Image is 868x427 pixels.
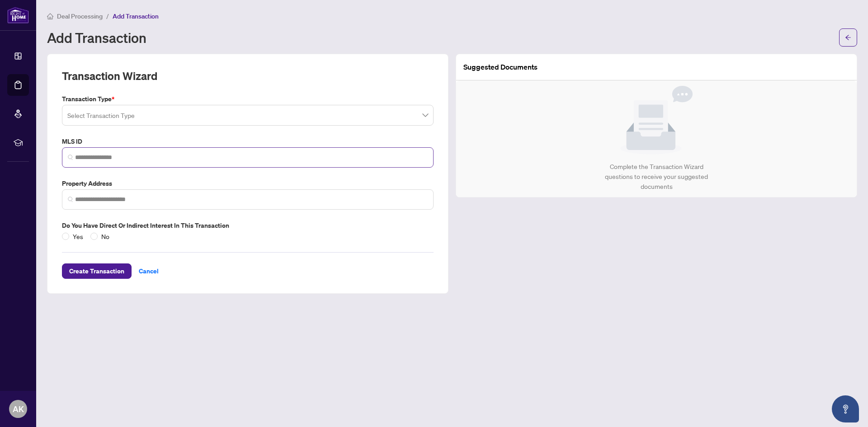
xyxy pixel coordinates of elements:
[139,264,159,278] span: Cancel
[463,61,538,73] article: Suggested Documents
[47,13,53,19] span: home
[62,178,434,188] label: Property Address
[832,395,859,422] button: Open asap
[68,155,73,160] img: search_icon
[595,162,718,192] div: Complete the Transaction Wizard questions to receive your suggested documents
[69,231,87,241] span: Yes
[62,136,434,146] label: MLS ID
[845,34,851,41] span: arrow-left
[62,94,434,104] label: Transaction Type
[47,30,146,45] h1: Add Transaction
[57,12,103,20] span: Deal Processing
[132,263,166,279] button: Cancel
[106,11,109,21] li: /
[113,12,159,20] span: Add Transaction
[62,263,132,279] button: Create Transaction
[69,264,124,278] span: Create Transaction
[68,197,73,202] img: search_icon
[62,69,157,83] h2: Transaction Wizard
[62,221,434,230] label: Do you have direct or indirect interest in this transaction
[98,231,113,241] span: No
[13,403,24,415] span: AK
[7,7,29,23] img: logo
[620,86,693,155] img: Null State Icon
